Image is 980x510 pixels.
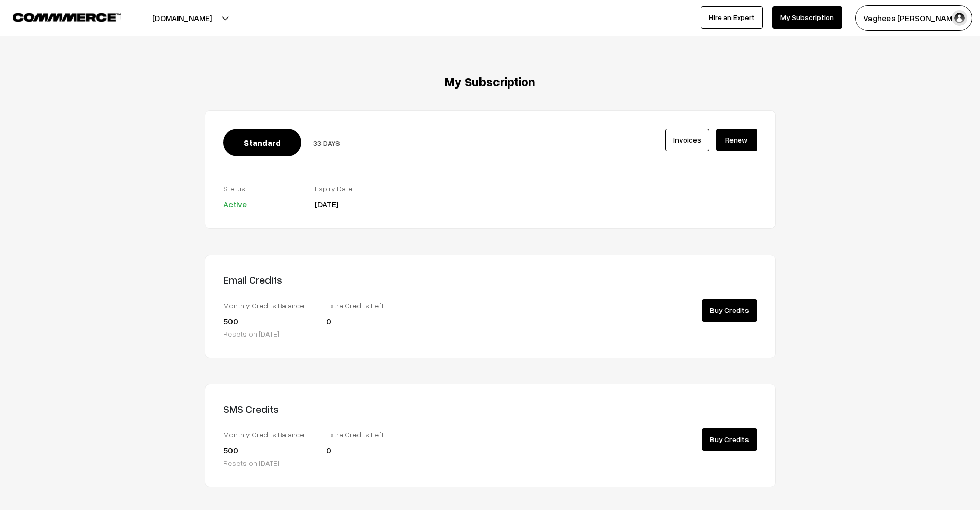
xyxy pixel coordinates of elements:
label: Expiry Date [315,183,391,194]
span: Resets on [DATE] [223,329,279,338]
span: 500 [223,445,238,455]
a: My Subscription [772,6,842,29]
button: Vaghees [PERSON_NAME]… [855,5,972,31]
label: Extra Credits Left [326,429,414,440]
label: Extra Credits Left [326,300,414,311]
span: 0 [326,445,331,455]
h4: SMS Credits [223,402,483,415]
button: [DOMAIN_NAME] [116,5,248,31]
label: Status [223,183,299,194]
a: COMMMERCE [13,10,103,23]
h3: My Subscription [205,75,776,90]
label: Monthly Credits Balance [223,429,311,440]
label: Monthly Credits Balance [223,300,311,311]
span: Active [223,199,247,209]
a: Renew [716,129,757,151]
span: Standard [223,129,301,156]
a: Invoices [665,129,709,151]
a: Hire an Expert [701,6,763,29]
span: [DATE] [315,199,338,209]
img: user [952,10,967,26]
h4: Email Credits [223,273,483,286]
span: 0 [326,316,331,326]
span: Resets on [DATE] [223,459,279,467]
a: Buy Credits [702,428,757,451]
img: COMMMERCE [13,13,121,21]
a: Buy Credits [702,299,757,322]
span: 500 [223,316,238,326]
span: 33 DAYS [313,138,340,147]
